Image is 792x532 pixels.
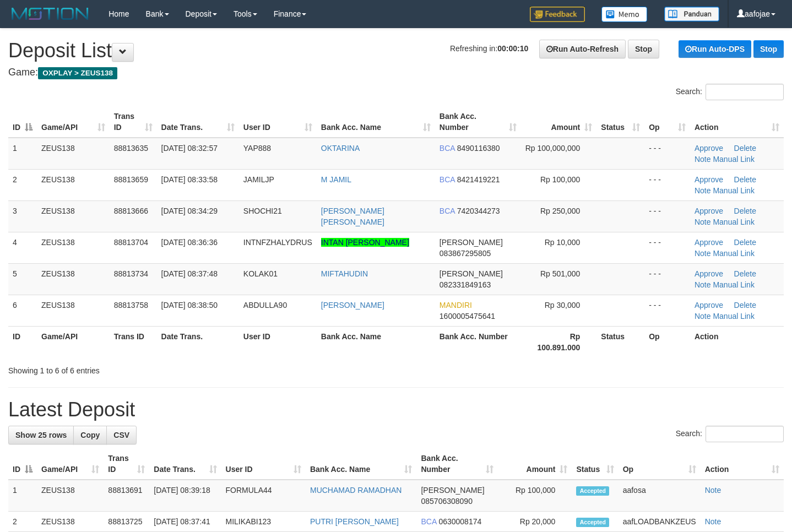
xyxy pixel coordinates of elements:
[37,106,110,138] th: Game/API: activate to sort column ascending
[421,517,436,526] span: BCA
[8,40,784,62] h1: Deposit List
[440,144,455,153] span: BCA
[619,448,701,480] th: Op: activate to sort column ascending
[243,207,282,215] span: SHOCHI21
[114,207,148,215] span: 88813666
[619,480,701,512] td: aafosa
[15,431,67,439] span: Show 25 rows
[695,175,723,184] a: Approve
[521,326,597,357] th: Rp 100.891.000
[243,269,278,278] span: KOLAK01
[37,200,110,232] td: ZEUS138
[37,448,104,480] th: Game/API: activate to sort column ascending
[317,326,435,357] th: Bank Acc. Name
[8,263,37,295] td: 5
[576,486,609,496] span: Accepted
[498,480,572,512] td: Rp 100,000
[243,238,312,247] span: INTNFZHALYDRUS
[435,326,521,357] th: Bank Acc. Number
[421,486,484,495] span: [PERSON_NAME]
[440,312,495,321] span: Copy 1600005475641 to clipboard
[8,480,37,512] td: 1
[243,144,271,153] span: YAP888
[644,200,690,232] td: - - -
[695,249,711,258] a: Note
[498,448,572,480] th: Amount: activate to sort column ascending
[576,518,609,527] span: Accepted
[545,238,581,247] span: Rp 10,000
[161,301,218,310] span: [DATE] 08:38:50
[695,280,711,289] a: Note
[706,84,784,100] input: Search:
[440,249,491,258] span: Copy 083867295805 to clipboard
[37,295,110,326] td: ZEUS138
[644,263,690,295] td: - - -
[8,295,37,326] td: 6
[104,512,149,532] td: 88813725
[530,7,585,22] img: Feedback.jpg
[644,326,690,357] th: Op
[753,40,784,58] a: Stop
[8,200,37,232] td: 3
[310,486,402,495] a: MUCHAMAD RAMADHAN
[457,207,500,215] span: Copy 7420344273 to clipboard
[497,44,528,53] strong: 00:00:10
[114,238,148,247] span: 88813704
[539,40,626,58] a: Run Auto-Refresh
[321,301,384,310] a: [PERSON_NAME]
[440,175,455,184] span: BCA
[157,326,239,357] th: Date Trans.
[161,238,218,247] span: [DATE] 08:36:36
[695,269,723,278] a: Approve
[540,207,580,215] span: Rp 250,000
[734,269,756,278] a: Delete
[221,480,306,512] td: FORMULA44
[8,448,37,480] th: ID: activate to sort column descending
[701,448,784,480] th: Action: activate to sort column ascending
[734,144,756,153] a: Delete
[540,269,580,278] span: Rp 501,000
[695,218,711,226] a: Note
[421,497,472,506] span: Copy 085706308090 to clipboard
[161,269,218,278] span: [DATE] 08:37:48
[679,40,751,58] a: Run Auto-DPS
[221,448,306,480] th: User ID: activate to sort column ascending
[8,361,322,376] div: Showing 1 to 6 of 6 entries
[435,106,521,138] th: Bank Acc. Number: activate to sort column ascending
[8,106,37,138] th: ID: activate to sort column descending
[540,175,580,184] span: Rp 100,000
[114,175,148,184] span: 88813659
[37,480,104,512] td: ZEUS138
[37,263,110,295] td: ZEUS138
[734,238,756,247] a: Delete
[321,238,409,247] a: INTAN [PERSON_NAME]
[440,280,491,289] span: Copy 082331849163 to clipboard
[695,155,711,164] a: Note
[321,269,368,278] a: MIFTAHUDIN
[106,426,137,444] a: CSV
[734,175,756,184] a: Delete
[521,106,597,138] th: Amount: activate to sort column ascending
[310,517,399,526] a: PUTRI [PERSON_NAME]
[149,480,221,512] td: [DATE] 08:39:18
[695,301,723,310] a: Approve
[104,480,149,512] td: 88813691
[644,295,690,326] td: - - -
[38,67,117,79] span: OXPLAY > ZEUS138
[114,144,148,153] span: 88813635
[8,6,92,22] img: MOTION_logo.png
[572,448,618,480] th: Status: activate to sort column ascending
[713,155,755,164] a: Manual Link
[690,326,784,357] th: Action
[149,448,221,480] th: Date Trans.: activate to sort column ascending
[37,169,110,200] td: ZEUS138
[321,144,360,153] a: OKTARINA
[8,399,784,421] h1: Latest Deposit
[8,512,37,532] td: 2
[713,312,755,321] a: Manual Link
[695,207,723,215] a: Approve
[644,232,690,263] td: - - -
[498,512,572,532] td: Rp 20,000
[221,512,306,532] td: MILIKABI123
[80,431,100,439] span: Copy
